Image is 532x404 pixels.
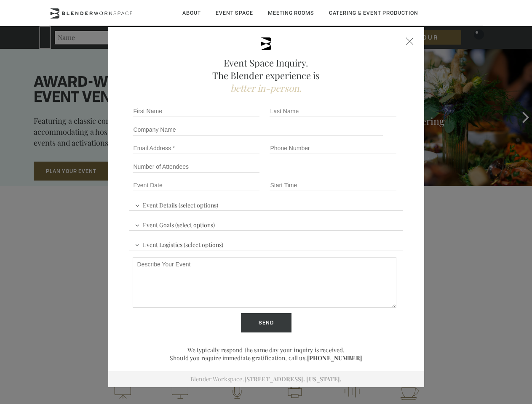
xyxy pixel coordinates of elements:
input: Company Name [133,124,383,136]
input: Send [241,313,291,332]
a: [PHONE_NUMBER] [307,354,362,362]
input: First Name [133,105,259,117]
input: Last Name [270,105,396,117]
div: Blender Workspace. [108,371,424,387]
input: Number of Attendees [133,161,259,173]
a: [STREET_ADDRESS]. [US_STATE]. [244,375,342,383]
span: Event Logistics (select options) [133,237,225,250]
input: Event Date [133,179,259,191]
input: Start Time [270,179,396,191]
span: Event Details (select options) [133,198,220,210]
input: Phone Number [270,142,396,154]
input: Email Address * [133,142,259,154]
h2: Event Space Inquiry. The Blender experience is [129,56,403,94]
span: better in-person. [230,82,302,94]
span: Event Goals (select options) [133,218,217,230]
p: We typically respond the same day your inquiry is received. [129,346,403,354]
p: Should you require immediate gratification, call us. [129,354,403,362]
